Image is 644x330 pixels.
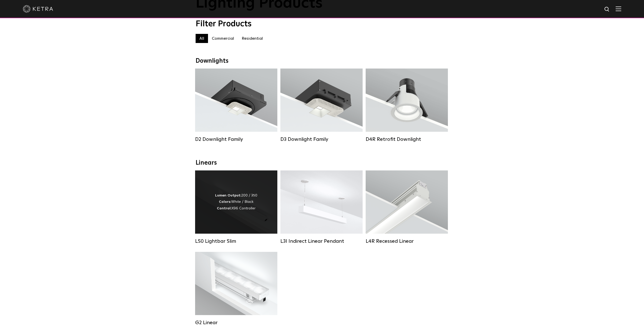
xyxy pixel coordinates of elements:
div: G2 Linear [195,320,277,326]
img: Hamburger%20Nav.svg [616,6,621,11]
label: All [196,34,208,43]
div: Linears [196,159,449,167]
div: L4R Recessed Linear [366,238,448,244]
a: D3 Downlight Family Lumen Output:700 / 900 / 1100Colors:White / Black / Silver / Bronze / Paintab... [280,69,363,142]
div: D3 Downlight Family [280,136,363,142]
a: D4R Retrofit Downlight Lumen Output:800Colors:White / BlackBeam Angles:15° / 25° / 40° / 60°Watta... [366,69,448,142]
a: L4R Recessed Linear Lumen Output:400 / 600 / 800 / 1000Colors:White / BlackControl:Lutron Clear C... [366,170,448,244]
div: LS0 Lightbar Slim [195,238,277,244]
img: search icon [604,6,610,13]
a: L3I Indirect Linear Pendant Lumen Output:400 / 600 / 800 / 1000Housing Colors:White / BlackContro... [280,170,363,244]
a: G2 Linear Lumen Output:400 / 700 / 1000Colors:WhiteBeam Angles:Flood / [GEOGRAPHIC_DATA] / Narrow... [195,252,277,326]
div: D2 Downlight Family [195,136,277,142]
a: D2 Downlight Family Lumen Output:1200Colors:White / Black / Gloss Black / Silver / Bronze / Silve... [195,69,277,142]
div: Filter Products [196,19,449,29]
img: ketra-logo-2019-white [23,5,53,13]
a: LS0 Lightbar Slim Lumen Output:200 / 350Colors:White / BlackControl:X96 Controller [195,170,277,244]
strong: Lumen Output: [215,194,241,197]
label: Residential [238,34,267,43]
strong: Control: [217,207,232,210]
strong: Colors: [219,200,231,204]
div: L3I Indirect Linear Pendant [280,238,363,244]
div: Downlights [196,57,449,65]
label: Commercial [208,34,238,43]
div: D4R Retrofit Downlight [366,136,448,142]
div: 200 / 350 White / Black X96 Controller [215,192,257,212]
